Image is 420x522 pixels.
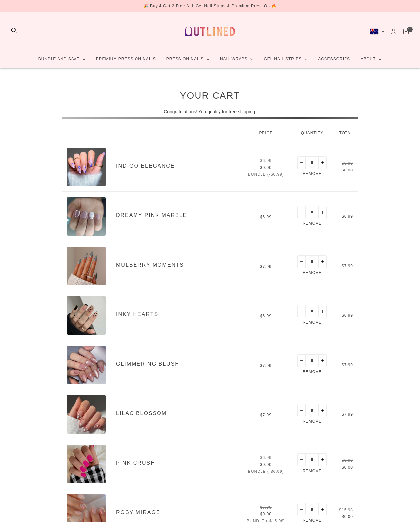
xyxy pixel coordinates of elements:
[301,270,323,277] span: Remove
[67,395,106,434] a: Lilac Blossom
[143,3,277,10] div: 🎉 Buy 4 Get 2 Free ALL Gel Nail Strips & Premium Press On 🔥
[67,148,106,186] img: Indigo Elegance-Press on Manicure-Outlined
[318,453,327,466] button: Plus
[67,296,106,335] img: Inky Hearts - Press On Nails
[318,156,327,169] button: Plus
[260,165,272,170] span: $0.00
[318,206,327,218] button: Plus
[313,50,355,68] a: Accessories
[260,264,272,269] span: $7.99
[342,458,353,463] span: $6.99
[259,50,313,68] a: Gel Nail Strips
[301,468,323,475] span: Remove
[370,28,385,35] button: Australia
[342,514,353,519] span: $0.00
[271,172,282,177] span: $6.99
[260,512,272,516] span: $0.00
[260,363,272,368] span: $7.99
[355,50,387,68] a: About
[260,158,272,163] span: $6.99
[116,262,184,268] a: Mulberry Moments
[271,469,282,474] span: $6.99
[67,247,106,285] a: Mulberry Moments
[301,369,323,376] span: Remove
[291,125,333,142] div: Quantity
[67,148,106,186] a: Indigo Elegance
[390,28,397,35] a: Account
[116,510,160,515] a: Rosy Mirage
[297,453,306,466] button: Minus
[215,50,259,68] a: Nail Wraps
[241,125,291,142] div: Price
[67,247,106,285] img: Mulberry Moments-Press on Manicure-Outlined
[67,197,106,236] img: Dreamy Pink Marble - Press On Nails
[297,404,306,416] button: Minus
[318,404,327,416] button: Plus
[318,354,327,367] button: Plus
[342,264,353,268] span: $7.99
[246,171,286,178] div: BUNDLE (- )
[67,197,106,236] a: Dreamy Pink Marble
[260,505,272,510] span: $7.99
[301,319,323,327] span: Remove
[260,314,272,318] span: $6.99
[301,171,323,178] span: Remove
[116,361,179,367] a: Glimmering Blush
[161,50,215,68] a: Press On Nails
[301,220,323,228] span: Remove
[260,215,272,219] span: $6.99
[297,503,306,515] button: Minus
[62,90,358,101] h2: Your Cart
[342,214,353,219] span: $6.99
[301,418,323,426] span: Remove
[116,311,158,317] a: Inky Hearts
[260,455,272,460] span: $6.99
[297,305,306,317] button: Minus
[297,354,306,367] button: Minus
[297,255,306,268] button: Minus
[297,156,306,169] button: Minus
[342,465,353,470] span: $0.00
[33,50,91,68] a: Bundle and Save
[67,346,106,384] a: Glimmering Blush
[342,168,353,172] span: $0.00
[116,163,175,169] a: Indigo Elegance
[342,412,353,417] span: $7.99
[342,313,353,318] span: $6.99
[116,411,167,416] a: Lilac Blossom
[10,27,18,34] button: Search
[318,305,327,317] button: Plus
[91,50,161,68] a: Premium Press On Nails
[181,17,239,45] a: Outlined
[67,296,106,335] a: Inky Hearts
[62,109,358,118] div: Congratulations! You qualify for free shipping.
[260,413,272,417] span: $7.99
[342,363,353,367] span: $7.99
[67,445,106,483] img: Pink Crush-Press on Manicure-Outlined
[342,161,353,166] span: $6.99
[67,445,106,483] a: Pink Crush
[339,508,353,512] span: $15.98
[260,462,272,467] span: $0.00
[116,460,155,466] a: Pink Crush
[318,503,327,515] button: Plus
[116,212,187,218] a: Dreamy Pink Marble
[402,28,409,35] a: Cart
[297,206,306,218] button: Minus
[318,255,327,268] button: Plus
[246,468,286,475] div: BUNDLE (- )
[333,125,358,142] div: Total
